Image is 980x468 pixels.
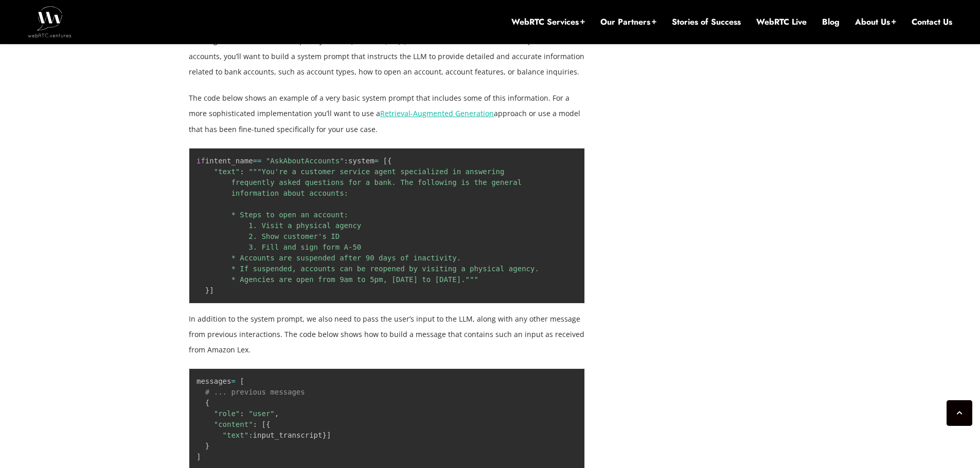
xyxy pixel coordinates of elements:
span: , [275,409,279,418]
span: = [375,157,379,165]
span: "AskAboutAccounts" [266,157,344,165]
span: { [387,157,391,165]
span: [ [261,420,265,428]
a: Retrieval-Augmented Generation [380,108,494,118]
span: "text" [214,167,240,176]
span: "text" [223,431,249,439]
span: : [240,409,244,418]
p: In addition to the system prompt, we also need to pass the user’s input to the LLM, along with an... [189,311,585,358]
p: Now we need to build an appropriate system prompt for the recognized intent. For example, suppose... [189,18,585,80]
span: } [205,442,209,450]
a: Blog [822,16,840,28]
span: # ... previous messages [205,388,305,396]
span: : [344,157,348,165]
span: ] [197,453,201,461]
a: Stories of Success [672,16,741,28]
a: WebRTC Services [511,16,585,28]
span: : [253,420,257,428]
span: = [231,377,235,385]
img: WebRTC.ventures [28,6,72,37]
code: messages input_transcript [197,377,331,461]
span: : [240,167,244,176]
span: [ [240,377,244,385]
a: WebRTC Live [756,16,807,28]
span: } [205,286,209,294]
span: == [253,157,262,165]
span: "content" [214,420,253,428]
span: """You're a customer service agent specialized in answering frequently asked questions for a bank... [197,167,561,284]
code: intent_name system [197,157,561,294]
span: } [322,431,326,439]
span: ] [327,431,331,439]
span: ] [209,286,213,294]
a: Contact Us [912,16,952,28]
a: About Us [855,16,896,28]
span: "role" [214,409,240,418]
span: { [266,420,270,428]
span: if [197,157,205,165]
span: : [248,431,253,439]
a: Our Partners [600,16,656,28]
p: The code below shows an example of a very basic system prompt that includes some of this informat... [189,90,585,137]
span: { [205,399,209,407]
span: "user" [248,409,275,418]
span: [ [383,157,387,165]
